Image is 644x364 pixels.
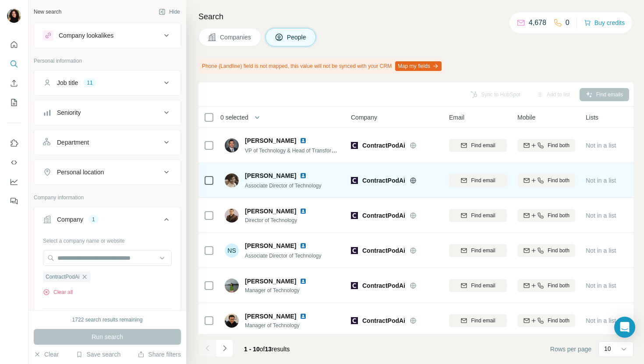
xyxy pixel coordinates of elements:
div: Open Intercom Messenger [614,317,635,338]
button: Enrich CSV [7,75,21,91]
span: Find both [548,177,570,184]
span: Not in a list [586,317,616,324]
img: Logo of ContractPodAi [351,282,358,289]
div: NS [225,244,239,258]
div: Company [57,215,83,224]
span: Find both [548,141,570,149]
button: Department [34,132,180,153]
button: Buy credits [584,17,625,29]
span: Manager of Technology [245,322,317,329]
button: Find email [449,314,507,327]
div: 1722 search results remaining [72,316,143,324]
div: 11 [83,79,96,87]
img: Logo of ContractPodAi [351,212,358,219]
button: Find both [517,244,575,257]
span: Director of Technology [245,216,317,224]
span: Find both [548,247,570,254]
img: Avatar [225,314,239,328]
button: Find both [517,209,575,222]
span: [PERSON_NAME] [245,136,296,145]
button: Map my fields [395,61,442,71]
button: Use Surfe on LinkedIn [7,135,21,151]
p: 10 [604,344,611,353]
button: Job title11 [34,72,180,93]
img: Logo of ContractPodAi [351,177,358,184]
div: Select a company name or website [43,233,172,245]
img: Logo of ContractPodAi [351,142,358,149]
span: Not in a list [586,142,616,149]
span: Companies [220,33,252,42]
span: [PERSON_NAME] [245,207,296,216]
span: Not in a list [586,247,616,254]
button: Share filters [138,350,181,359]
span: Not in a list [586,212,616,219]
span: ContractPodAi [362,316,405,325]
div: 1 [88,216,99,223]
img: Avatar [225,138,239,152]
img: Avatar [225,279,239,293]
button: Search [7,56,21,72]
img: Logo of ContractPodAi [351,317,358,324]
img: Avatar [225,173,239,187]
span: Email [449,113,464,122]
button: Find email [449,244,507,257]
span: [PERSON_NAME] [245,312,296,321]
img: LinkedIn logo [300,242,307,249]
button: Use Surfe API [7,155,21,170]
button: Quick start [7,37,21,53]
span: Associate Director of Technology [245,253,322,259]
p: Company information [34,194,181,201]
span: Mobile [517,113,535,122]
span: of [260,346,265,353]
button: Feedback [7,193,21,209]
div: New search [34,8,61,16]
button: Company1 [34,209,180,233]
h4: Search [198,11,633,23]
span: Manager of Technology [245,286,317,294]
span: 1 - 10 [244,346,260,353]
span: Find email [471,282,495,290]
span: Not in a list [586,177,616,184]
img: LinkedIn logo [300,313,307,320]
span: ContractPodAi [362,141,405,150]
div: Department [57,138,89,147]
button: Find both [517,139,575,152]
span: Find email [471,141,495,149]
span: Find email [471,212,495,219]
span: VP of Technology & Head of Transformation [245,147,347,154]
button: Save search [76,350,120,359]
span: 13 [265,346,272,353]
button: Clear [34,350,59,359]
span: Rows per page [550,345,591,353]
img: Avatar [7,9,21,23]
img: Avatar [225,209,239,223]
button: Find both [517,174,575,187]
span: Find both [548,282,570,290]
button: Clear all [43,288,73,296]
span: ContractPodAi [362,246,405,255]
button: Find email [449,174,507,187]
button: Hide [152,5,186,18]
img: LinkedIn logo [300,278,307,285]
p: Personal information [34,57,181,65]
span: ContractPodAi [362,176,405,185]
button: My lists [7,95,21,110]
p: 0 [566,18,570,28]
span: 0 selected [220,113,248,122]
img: Logo of ContractPodAi [351,247,358,254]
span: Associate Director of Technology [245,183,322,189]
span: Find both [548,317,570,325]
span: Company [351,113,377,122]
span: People [287,33,307,42]
span: [PERSON_NAME] [245,277,296,286]
span: Find email [471,247,495,254]
span: ContractPodAi [46,273,79,281]
span: Find email [471,317,495,325]
span: Not in a list [586,282,616,289]
div: Job title [57,78,78,87]
img: LinkedIn logo [300,172,307,179]
span: [PERSON_NAME] [245,171,296,180]
button: Navigate to next page [216,339,234,357]
button: Find both [517,279,575,292]
div: Seniority [57,108,81,117]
